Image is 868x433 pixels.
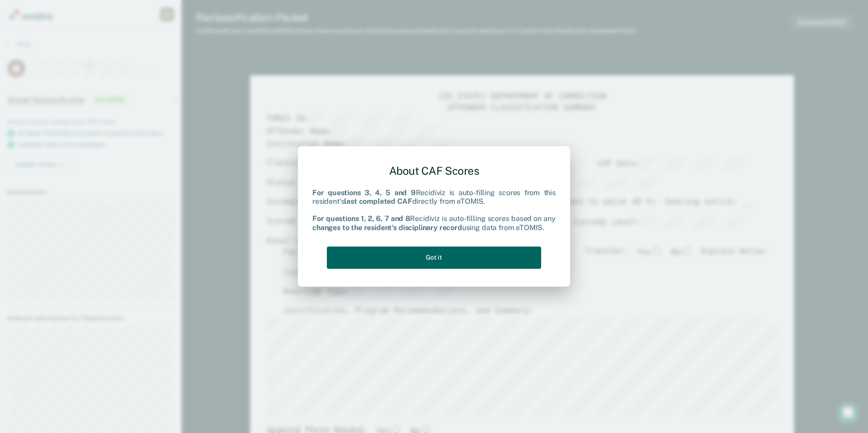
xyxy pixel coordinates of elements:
button: Got it [327,246,541,269]
b: last completed CAF [344,197,412,206]
div: About CAF Scores [312,157,556,185]
b: For questions 1, 2, 6, 7 and 8 [312,215,410,223]
div: Recidiviz is auto-filling scores from this resident's directly from eTOMIS. Recidiviz is auto-fil... [312,188,556,232]
b: For questions 3, 4, 5 and 9 [312,188,416,197]
b: changes to the resident's disciplinary record [312,223,462,232]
